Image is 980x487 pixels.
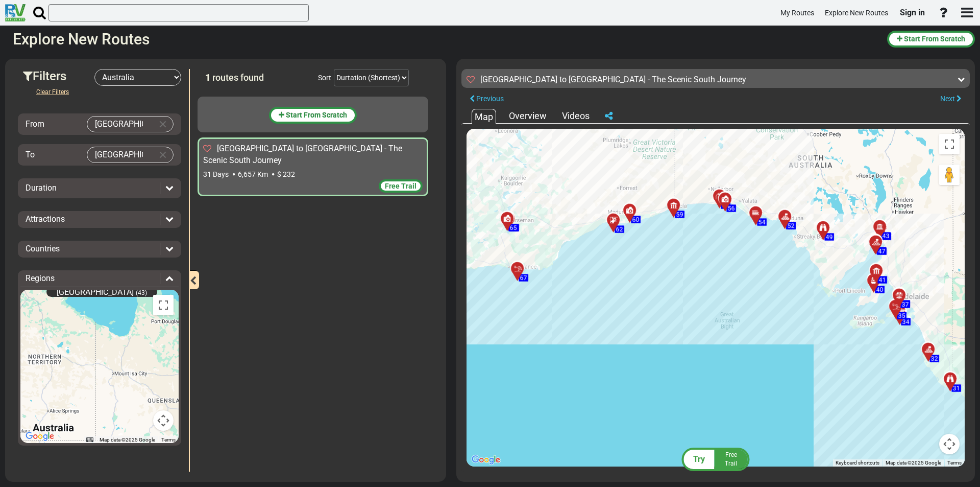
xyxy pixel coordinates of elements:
button: Map camera controls [939,434,960,454]
span: Attractions [26,214,65,224]
span: 32 [931,355,938,362]
span: 60 [632,216,640,223]
a: Sign in [895,2,929,24]
span: 40 [876,286,884,293]
span: Map data ©2025 Google [100,437,155,443]
span: $ 232 [277,170,295,178]
span: routes found [212,72,264,83]
span: Sign in [900,8,925,17]
span: 59 [676,211,683,218]
span: 6,657 Km [238,170,268,178]
button: Keyboard shortcuts [836,459,879,467]
button: Map camera controls [153,410,174,431]
img: Google [469,453,503,467]
button: Toggle fullscreen view [153,295,174,315]
h3: Filters [23,69,94,83]
div: Map [472,109,496,124]
button: Clear Input [155,117,170,132]
span: 56 [728,205,735,212]
span: 43 [883,233,890,240]
div: Videos [559,109,592,123]
span: Regions [26,273,55,283]
a: Open this area in Google Maps (opens a new window) [469,453,503,467]
span: 67 [520,274,527,282]
button: Previous [461,92,512,106]
span: Free Trail [725,451,737,467]
span: Explore New Routes [825,9,888,17]
button: Start From Scratch [887,31,975,48]
a: Explore New Routes [820,3,893,23]
div: Countries [20,243,179,255]
span: Try [693,454,705,464]
span: 65 [510,224,517,231]
button: Clear Filters [28,86,77,98]
span: From [26,119,44,129]
button: Clear Input [155,147,170,163]
span: My Routes [780,9,814,17]
span: (43) [136,289,147,296]
button: Toggle fullscreen view [939,134,960,154]
button: Keyboard shortcuts [86,436,93,444]
h2: Explore New Routes [13,31,879,48]
button: Try FreeTrail [679,447,753,472]
span: 35 [898,312,905,319]
span: 52 [788,222,795,229]
span: 1 [205,72,210,83]
button: Next [932,92,970,106]
img: RvPlanetLogo.png [5,4,26,21]
span: 62 [616,226,623,233]
span: Free Trail [385,182,416,190]
div: Regions [20,273,179,285]
span: 47 [878,248,886,255]
a: Open this area in Google Maps (opens a new window) [23,430,57,443]
span: 31 [953,385,960,392]
span: 31 Days [203,170,229,178]
a: My Routes [776,3,819,23]
span: Duration [26,183,57,193]
a: Terms (opens in new tab) [947,460,962,466]
div: Free Trail [379,179,423,193]
span: Map data ©2025 Google [886,460,941,466]
div: Attractions [20,214,179,225]
span: 37 [902,301,909,308]
span: [GEOGRAPHIC_DATA] [57,287,134,297]
span: 41 [879,276,886,284]
img: Google [23,430,57,443]
div: Sort [318,73,331,83]
span: Previous [476,95,504,103]
div: [GEOGRAPHIC_DATA] to [GEOGRAPHIC_DATA] - The Scenic South Journey 31 Days 6,657 Km $ 232 Free Trail [198,137,428,196]
div: Duration [20,182,179,194]
span: 54 [758,219,766,226]
input: Select [87,147,153,163]
button: Drag Pegman onto the map to open Street View [939,165,960,185]
span: 34 [902,318,910,326]
span: Start From Scratch [904,35,965,43]
div: Overview [506,109,549,123]
input: Select [87,117,153,132]
span: 49 [826,234,833,241]
button: Start From Scratch [269,107,357,124]
sapn: [GEOGRAPHIC_DATA] to [GEOGRAPHIC_DATA] - The Scenic South Journey [480,75,746,84]
a: Terms (opens in new tab) [161,437,176,443]
span: [GEOGRAPHIC_DATA] to [GEOGRAPHIC_DATA] - The Scenic South Journey [203,144,402,165]
span: Next [940,95,955,103]
span: Countries [26,244,60,253]
span: To [26,150,35,159]
span: Start From Scratch [286,111,347,119]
